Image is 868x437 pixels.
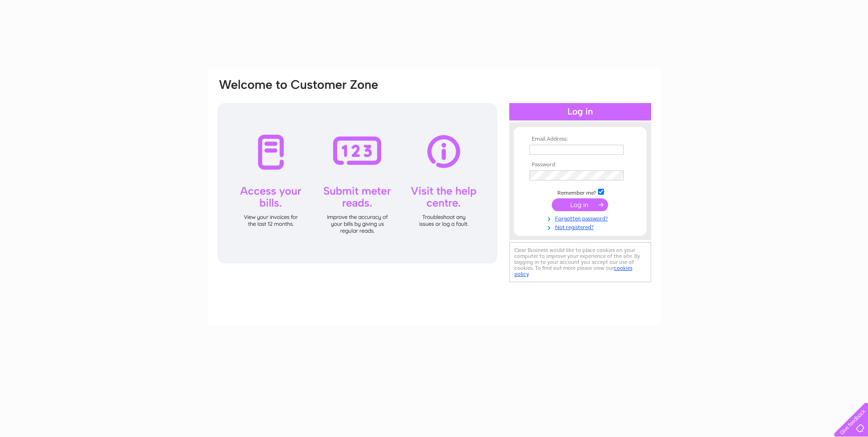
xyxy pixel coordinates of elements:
[527,187,633,197] td: Remember me?
[529,213,633,222] a: Forgotten password?
[527,162,633,168] th: Password:
[552,198,608,211] input: Submit
[529,222,633,231] a: Not registered?
[527,136,633,142] th: Email Address:
[509,242,651,282] div: Clear Business would like to place cookies on your computer to improve your experience of the sit...
[514,265,632,277] a: cookies policy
